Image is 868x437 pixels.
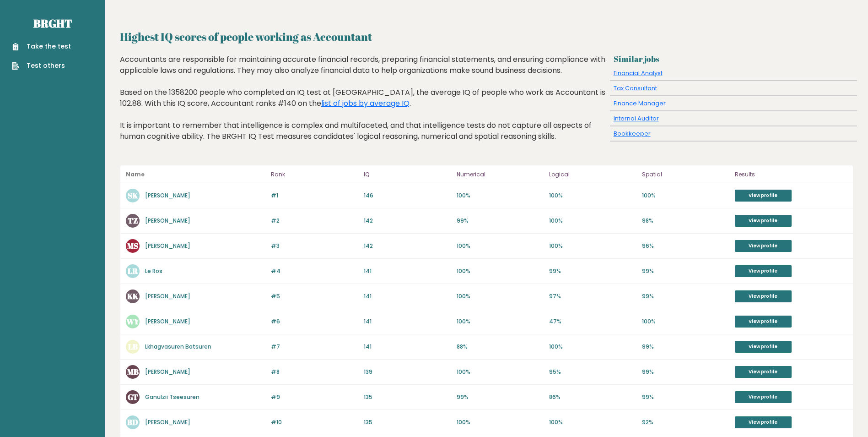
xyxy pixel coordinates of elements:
p: 100% [549,418,636,426]
p: 141 [364,292,451,300]
p: 92% [642,418,729,426]
text: SK [128,190,138,201]
p: 142 [364,242,451,250]
a: [PERSON_NAME] [145,191,190,199]
p: 99% [642,292,729,300]
p: 135 [364,393,451,401]
text: GT [128,392,138,402]
p: 135 [364,418,451,426]
text: LR [128,266,138,276]
p: 47% [549,317,636,326]
h2: Highest IQ scores of people working as Accountant [120,28,853,45]
a: Financial Analyst [614,69,663,77]
p: 100% [642,191,729,200]
p: #8 [271,368,358,376]
p: 100% [549,217,636,225]
a: View profile [735,316,792,328]
p: 139 [364,368,451,376]
a: Internal Auditor [614,114,659,123]
p: #3 [271,242,358,250]
a: View profile [735,391,792,403]
text: WY [126,316,140,327]
p: #1 [271,191,358,200]
p: #9 [271,393,358,401]
a: [PERSON_NAME] [145,418,190,426]
p: 86% [549,393,636,401]
p: Logical [549,169,636,180]
a: View profile [735,416,792,428]
p: 100% [457,418,544,426]
p: #10 [271,418,358,426]
a: [PERSON_NAME] [145,292,190,300]
a: View profile [735,215,792,227]
div: Accountants are responsible for maintaining accurate financial records, preparing financial state... [120,54,607,156]
p: 99% [642,393,729,401]
p: 96% [642,242,729,250]
p: 100% [457,317,544,326]
a: View profile [735,265,792,277]
text: MS [127,240,138,251]
p: #2 [271,217,358,225]
p: 100% [457,368,544,376]
p: 141 [364,317,451,326]
p: #6 [271,317,358,326]
a: Bookkeeper [614,129,651,138]
p: 142 [364,217,451,225]
p: 95% [549,368,636,376]
p: #7 [271,343,358,351]
p: 99% [549,267,636,275]
p: 97% [549,292,636,300]
h3: Similar jobs [614,54,853,64]
text: KK [127,291,139,301]
p: 100% [457,191,544,200]
p: 99% [457,393,544,401]
a: [PERSON_NAME] [145,242,190,250]
a: Tax Consultant [614,84,657,93]
a: Test others [12,61,71,71]
a: View profile [735,240,792,252]
a: [PERSON_NAME] [145,368,190,376]
p: 100% [549,343,636,351]
p: Spatial [642,169,729,180]
p: #5 [271,292,358,300]
p: 99% [457,217,544,225]
p: 100% [642,317,729,326]
a: Le Ros [145,267,162,275]
p: 88% [457,343,544,351]
p: 146 [364,191,451,200]
p: Numerical [457,169,544,180]
p: 99% [642,368,729,376]
text: LB [128,341,138,352]
a: list of jobs by average IQ [321,98,410,109]
text: BD [127,417,138,427]
p: 100% [457,242,544,250]
a: Brght [33,16,72,31]
text: MB [127,366,139,377]
a: [PERSON_NAME] [145,317,190,325]
a: Lkhagvasuren Batsuren [145,343,211,350]
p: #4 [271,267,358,275]
p: 141 [364,343,451,351]
b: Name [126,170,145,178]
a: Finance Manager [614,99,666,108]
p: 100% [549,191,636,200]
p: 100% [457,292,544,300]
p: IQ [364,169,451,180]
p: Rank [271,169,358,180]
text: TZ [128,215,138,226]
p: Results [735,169,847,180]
a: Ganulzii Tseesuren [145,393,199,401]
a: View profile [735,190,792,202]
a: Take the test [12,42,71,51]
p: 99% [642,343,729,351]
p: 141 [364,267,451,275]
a: View profile [735,341,792,353]
p: 99% [642,267,729,275]
a: View profile [735,290,792,302]
p: 98% [642,217,729,225]
a: [PERSON_NAME] [145,217,190,224]
p: 100% [549,242,636,250]
p: 100% [457,267,544,275]
a: View profile [735,366,792,378]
